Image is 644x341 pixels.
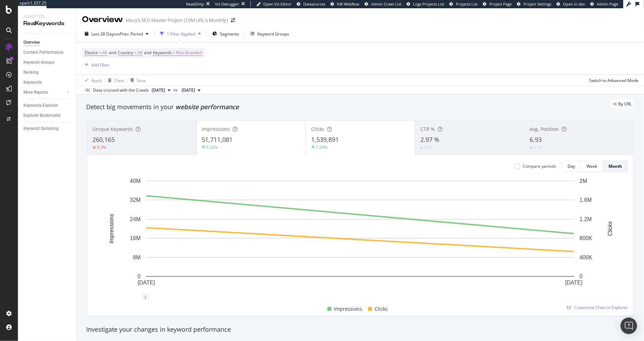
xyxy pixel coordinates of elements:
span: Non-Branded [176,48,202,58]
div: 2 [143,294,149,300]
text: Clicks [607,221,613,236]
span: Avg. Position [530,126,559,132]
div: Apply [91,77,102,83]
div: Add Filter [91,62,110,68]
a: Admin Page [590,1,618,7]
div: Keyword Sampling [23,125,59,132]
span: Clicks [311,126,324,132]
a: Projects List [449,1,478,7]
div: 1 Filter Applied [167,31,195,37]
text: 0 [580,273,583,279]
div: RealKeywords [23,20,71,28]
text: 800K [580,235,593,241]
a: Open Viz Editor [256,1,292,7]
span: Segments [220,31,239,37]
div: Save [136,77,146,83]
span: 260,165 [92,135,115,144]
span: Datasources [303,1,325,7]
button: Add Filter [82,61,110,69]
span: and [109,50,116,55]
button: Segments [209,28,242,39]
span: KW Webflow [337,1,359,7]
a: Project Settings [517,1,551,7]
span: Admin Crawl List [371,1,401,7]
span: Device [85,50,98,55]
span: vs Prev. Period [116,31,143,37]
div: Keyword Groups [23,59,54,66]
a: Datasources [297,1,325,7]
text: 400K [580,255,593,260]
span: All [102,48,107,58]
span: = [134,50,136,55]
text: 1.2M [580,216,592,222]
div: Overview [23,39,40,46]
text: 16M [130,235,141,241]
span: Project Settings [523,1,551,7]
a: Project Page [483,1,512,7]
span: 1,539,891 [311,135,339,144]
a: Keywords Explorer [23,102,71,109]
div: Switch to Advanced Mode [589,77,638,83]
span: 6.93 [530,135,542,144]
a: Ranking [23,69,71,76]
div: 0.14 [534,145,542,151]
div: Open Intercom Messenger [621,318,637,334]
a: Content Performance [23,49,71,56]
div: Compare periods [523,163,556,169]
span: 2025 Aug. 7th [182,87,195,93]
a: Overview [23,39,71,46]
button: [DATE] [149,86,173,94]
span: Impressions [202,126,230,132]
div: Keyword Groups [257,31,289,37]
text: 8M [133,255,141,260]
text: 2M [580,178,587,184]
a: Customize Chart in Explorer [567,304,628,310]
span: 2.97 % [420,135,439,144]
button: Day [562,161,581,172]
div: Macy's SEO Master Project (10M URL's Monthly) [126,17,228,24]
div: legacy label [610,99,634,109]
div: Month [609,163,622,169]
a: Admin Crawl List [365,1,401,7]
span: Keywords [153,50,172,55]
button: Clear [105,75,125,86]
span: CTR % [420,126,435,132]
span: Open Viz Editor [263,1,292,7]
div: Day [568,163,575,169]
div: Clear [114,77,125,83]
div: arrow-right-arrow-left [231,18,235,23]
div: Overview [82,14,123,25]
img: Equal [530,147,533,149]
span: and [144,50,151,55]
span: All [137,48,142,58]
div: Investigate your changes in keyword performance [86,325,634,334]
span: = [99,50,101,55]
div: Content Performance [23,49,63,56]
span: Country [118,50,133,55]
button: Month [603,161,628,172]
a: Keywords [23,79,71,86]
div: Analytics [23,14,71,20]
button: Keyword Groups [248,28,292,39]
button: [DATE] [179,86,203,94]
div: Week [586,163,597,169]
span: Projects List [456,1,478,7]
span: 51,711,081 [202,135,233,144]
div: A chart. [93,177,628,297]
div: Data crossed with the Crawls [93,87,149,93]
div: ReadOnly: [186,1,205,7]
text: [DATE] [137,280,155,286]
span: Open in dev [563,1,585,7]
text: Impressions [109,214,114,244]
span: By URL [618,102,632,106]
div: 5.32% [206,144,218,150]
button: 1 Filter Applied [157,28,204,39]
button: Last 28 DaysvsPrev. Period [82,28,151,39]
span: Project Page [489,1,512,7]
img: Equal [420,147,423,149]
span: = [173,50,175,55]
div: 9.3% [97,144,106,150]
span: Impressions [334,305,362,313]
text: 0 [137,273,141,279]
button: Week [581,161,603,172]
